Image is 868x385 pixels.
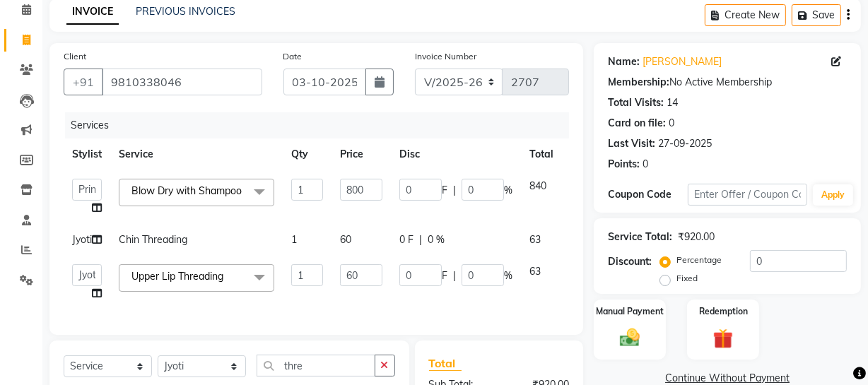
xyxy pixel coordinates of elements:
span: % [504,268,512,283]
span: 63 [529,233,541,246]
span: Blow Dry with Shampoo [131,184,242,197]
div: Discount: [608,254,652,269]
th: Price [332,138,391,170]
a: x [223,270,230,283]
span: | [453,183,456,198]
span: F [442,183,447,198]
div: 14 [667,95,678,110]
span: | [453,268,456,283]
div: Last Visit: [608,136,655,151]
button: +91 [64,69,103,95]
div: 27-09-2025 [658,136,712,151]
label: Redemption [699,305,748,318]
input: Search or Scan [257,355,375,377]
span: 63 [529,265,541,278]
div: 0 [643,157,648,172]
label: Fixed [676,272,698,285]
label: Client [64,50,86,63]
span: 0 F [399,232,414,247]
span: 0 % [428,232,445,247]
span: % [504,183,512,198]
th: Disc [391,138,521,170]
img: _gift.svg [707,326,739,351]
a: [PERSON_NAME] [643,54,722,69]
button: Create New [705,4,786,26]
div: Coupon Code [608,187,688,202]
span: 840 [529,179,546,192]
span: Upper Lip Threading [131,270,223,283]
div: No Active Membership [608,75,847,90]
span: 1 [291,233,297,246]
th: Qty [283,138,332,170]
div: ₹920.00 [678,230,715,244]
a: x [242,184,248,197]
div: Name: [608,54,640,69]
th: Total [521,138,562,170]
span: Total [429,356,462,371]
label: Manual Payment [596,305,664,318]
span: | [419,232,422,247]
label: Invoice Number [415,50,476,63]
th: Service [110,138,283,170]
span: 60 [340,233,351,246]
div: Services [65,112,580,138]
span: Jyoti [72,233,92,246]
span: F [442,268,447,283]
div: Service Total: [608,230,672,244]
img: _cash.svg [614,326,646,350]
div: Card on file: [608,116,666,131]
label: Date [283,50,303,63]
button: Apply [813,184,853,206]
th: Stylist [64,138,110,170]
label: Percentage [676,254,722,266]
div: 0 [669,116,674,131]
span: Chin Threading [119,233,187,246]
div: Membership: [608,75,669,90]
button: Save [792,4,841,26]
div: Total Visits: [608,95,664,110]
a: PREVIOUS INVOICES [136,5,235,18]
input: Search by Name/Mobile/Email/Code [102,69,262,95]
div: Points: [608,157,640,172]
th: Action [562,138,609,170]
input: Enter Offer / Coupon Code [688,184,807,206]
